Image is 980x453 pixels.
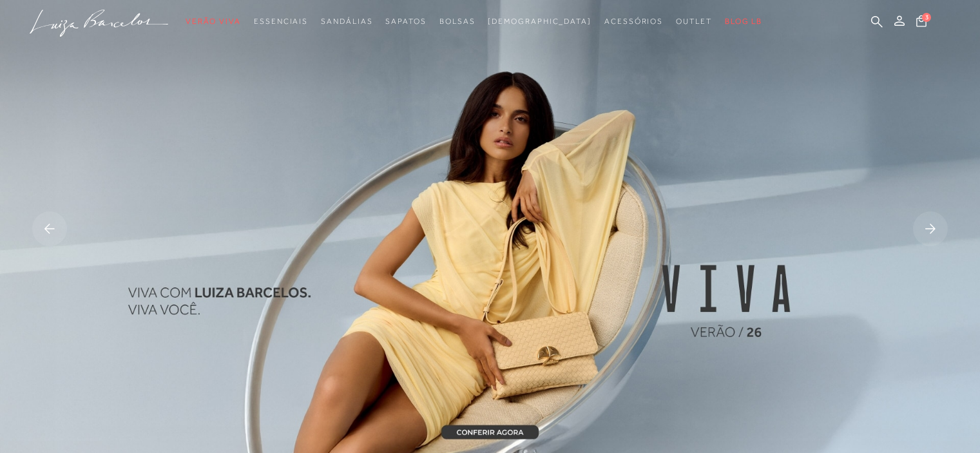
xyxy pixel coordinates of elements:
a: categoryNavScreenReaderText [439,10,476,34]
a: categoryNavScreenReaderText [186,10,241,34]
span: Sandálias [321,17,372,26]
span: Bolsas [439,17,476,26]
a: categoryNavScreenReaderText [321,10,372,34]
span: Essenciais [254,17,308,26]
a: categoryNavScreenReaderText [604,10,663,34]
span: 3 [922,13,931,22]
button: 3 [912,14,930,32]
span: BLOG LB [725,17,762,26]
a: categoryNavScreenReaderText [254,10,308,34]
span: Outlet [676,17,712,26]
a: BLOG LB [725,10,762,34]
a: noSubCategoriesText [488,10,591,34]
span: [DEMOGRAPHIC_DATA] [488,17,591,26]
span: Verão Viva [186,17,241,26]
a: categoryNavScreenReaderText [676,10,712,34]
a: categoryNavScreenReaderText [385,10,426,34]
span: Sapatos [385,17,426,26]
span: Acessórios [604,17,663,26]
